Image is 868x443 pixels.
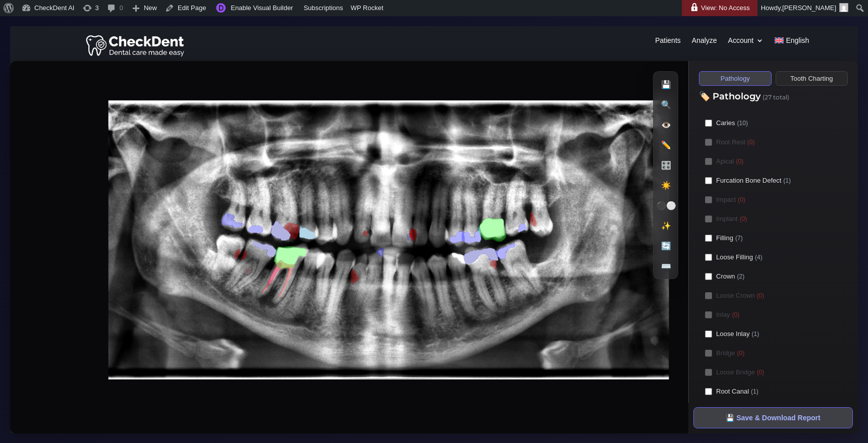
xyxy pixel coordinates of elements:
[655,37,681,48] a: Patients
[699,153,848,170] label: Apical
[737,349,745,358] spanpatho: (0)
[705,311,712,318] input: Inlay(0)
[699,115,848,131] label: Caries
[699,307,848,323] label: Inlay
[755,253,763,262] spanpatho: (4)
[705,369,712,376] input: Loose Bridge(0)
[786,37,809,44] span: English
[751,387,758,396] spanpatho: (1)
[737,272,745,281] spanpatho: (2)
[699,192,848,208] label: Impact
[699,211,848,227] label: Implant
[699,230,848,246] label: Filling
[740,214,747,224] spanpatho: (0)
[757,368,765,377] spanpatho: (0)
[699,173,848,189] label: Furcation Bone Defect
[699,92,848,107] h3: 🏷️ Pathology
[699,249,848,265] label: Loose Filling
[699,364,848,380] label: Loose Bridge
[705,215,712,223] input: Implant(0)
[699,268,848,285] label: Crown
[775,37,809,48] a: English
[782,4,836,12] span: [PERSON_NAME]
[705,388,712,395] input: Root Canal(1)
[705,177,712,184] input: Furcation Bone Defect(1)
[699,403,848,419] label: Incomplete Root Canal
[705,196,712,203] input: Impact(0)
[699,288,848,304] label: Loose Crown
[747,138,755,147] spanpatho: (0)
[705,120,712,127] input: Caries(10)
[705,139,712,146] input: Root Rest(0)
[693,407,853,428] button: 💾 Save & Download Report
[783,176,791,185] spanpatho: (1)
[658,217,675,234] button: ✨
[658,237,675,254] button: 🔄
[776,71,848,86] button: Tooth Charting
[699,326,848,342] label: Loose Inlay
[699,345,848,361] label: Bridge
[736,157,743,166] spanpatho: (0)
[658,156,675,174] button: 🎛️
[658,96,675,113] button: 🔍
[699,71,772,86] button: Pathology
[705,292,712,299] input: Loose Crown(0)
[752,329,759,339] spanpatho: (1)
[735,234,743,243] spanpatho: (7)
[757,291,765,300] spanpatho: (0)
[699,134,848,150] label: Root Rest
[705,330,712,338] input: Loose Inlay(1)
[763,93,789,101] span: (27 total)
[692,37,717,48] a: Analyze
[705,235,712,242] input: Filling(7)
[658,257,675,274] button: ⌨️
[86,33,186,58] img: Checkdent Logo
[705,158,712,165] input: Apical(0)
[839,3,848,12] img: Arnav Saha
[658,177,675,194] button: ☀️
[705,254,712,261] input: Loose Filling(4)
[732,310,739,319] spanpatho: (0)
[658,76,675,93] button: 💾
[658,116,675,133] button: 👁️
[705,350,712,357] input: Bridge(0)
[737,119,748,128] spanpatho: (10)
[705,273,712,280] input: Crown(2)
[658,197,675,214] button: ⚫⚪
[738,195,745,204] spanpatho: (0)
[728,37,764,48] a: Account
[658,136,675,153] button: ✏️
[699,383,848,400] label: Root Canal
